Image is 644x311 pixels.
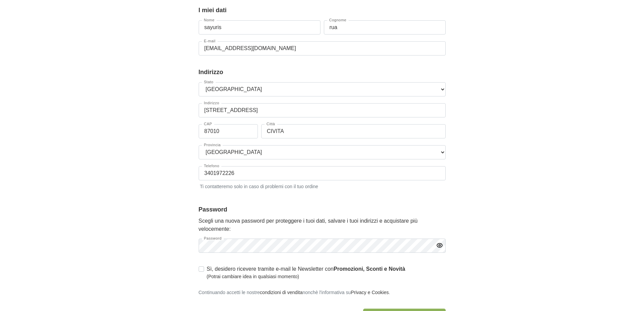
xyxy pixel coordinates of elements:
[261,124,446,138] input: Città
[199,182,446,190] small: Ti contatteremo solo in caso di problemi con il tuo ordine
[202,164,222,168] label: Telefono
[199,166,446,180] input: Telefono
[199,6,446,15] legend: I miei dati
[260,290,303,295] a: condizioni di vendita
[199,103,446,117] input: Indirizzo
[202,18,217,22] label: Nome
[334,266,405,272] strong: Promozioni, Sconti e Novità
[202,101,221,105] label: Indirizzo
[199,205,446,214] legend: Password
[207,265,405,280] label: Sì, desidero ricevere tramite e-mail le Newsletter con
[202,143,223,147] label: Provincia
[199,20,320,35] input: Nome
[199,41,446,55] input: E-mail
[199,290,390,295] small: Continuando accetti le nostre nonchè l'informativa su .
[202,122,214,126] label: CAP
[202,80,216,84] label: Stato
[265,122,277,126] label: Città
[207,273,405,280] small: (Potrai cambiare idea in qualsiasi momento)
[199,217,446,233] p: Scegli una nuova password per proteggere i tuoi dati, salvare i tuoi indirizzi e acquistare più v...
[202,237,224,240] label: Password
[202,39,218,43] label: E-mail
[324,20,446,35] input: Cognome
[199,124,258,138] input: CAP
[327,18,349,22] label: Cognome
[199,68,446,77] legend: Indirizzo
[351,290,389,295] a: Privacy e Cookies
